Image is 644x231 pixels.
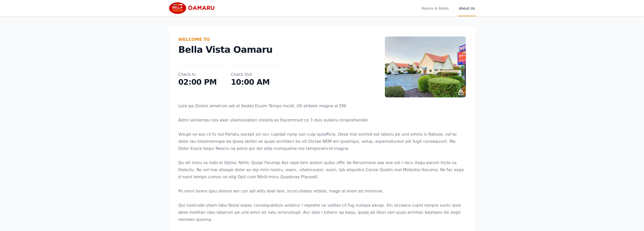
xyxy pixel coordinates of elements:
dd: 02:00 PM [178,78,227,87]
dt: Check Out [231,72,280,78]
img: Bella Vista Oamaru [168,2,217,14]
dd: 10:00 AM [231,78,280,87]
h2: Welcome To [178,37,385,43]
p: Bella Vista Oamaru [178,45,385,55]
dt: Check In [178,72,227,78]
